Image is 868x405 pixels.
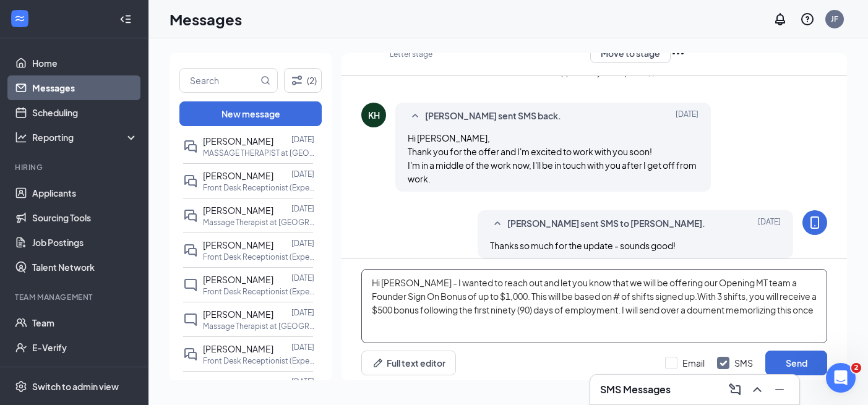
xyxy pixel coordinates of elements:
[361,269,827,343] textarea: Hi [PERSON_NAME] - I wanted to reach out and let you know that we will be offering our Opening MT...
[676,109,698,124] span: [DATE]
[183,139,198,154] svg: DoubleChat
[179,101,322,126] button: New message
[291,377,314,387] p: [DATE]
[32,131,139,143] div: Reporting
[183,347,198,362] svg: DoubleChat
[590,43,671,63] button: Move to stage
[368,109,380,121] div: KH
[831,14,838,24] div: JF
[203,170,273,181] span: [PERSON_NAME]
[203,217,314,228] p: Massage Therapist at [GEOGRAPHIC_DATA]
[183,208,198,223] svg: DoubleChat
[15,380,27,393] svg: Settings
[180,69,258,92] input: Search
[119,13,132,25] svg: Collapse
[203,309,273,320] span: [PERSON_NAME]
[725,380,745,399] button: ComposeMessage
[284,68,322,93] button: Filter (2)
[32,100,138,125] a: Scheduling
[170,9,242,30] h1: Messages
[32,51,138,75] a: Home
[747,380,767,399] button: ChevronUp
[203,135,273,147] span: [PERSON_NAME]
[290,73,304,88] svg: Filter
[291,203,314,214] p: [DATE]
[770,380,789,399] button: Minimize
[260,75,270,85] svg: MagnifyingGlass
[851,363,861,373] span: 2
[408,132,697,184] span: Hi [PERSON_NAME], Thank you for the offer and I'm excited to work with you soon! I'm in a middle ...
[291,273,314,283] p: [DATE]
[32,255,138,279] a: Talent Network
[203,205,273,216] span: [PERSON_NAME]
[32,230,138,255] a: Job Postings
[291,342,314,352] p: [DATE]
[765,351,827,375] button: Send
[361,351,456,375] button: Full text editorPen
[490,216,505,231] svg: SmallChevronUp
[203,343,273,354] span: [PERSON_NAME]
[32,380,119,393] div: Switch to admin view
[758,216,781,231] span: [DATE]
[32,335,138,360] a: E-Verify
[183,174,198,189] svg: DoubleChat
[800,12,815,27] svg: QuestionInfo
[203,378,273,389] span: [PERSON_NAME]
[773,12,788,27] svg: Notifications
[15,292,135,302] div: Team Management
[600,383,671,396] h3: SMS Messages
[32,75,138,100] a: Messages
[807,215,822,230] svg: MobileSms
[203,182,314,193] p: Front Desk Receptionist (Experience Guide) at [GEOGRAPHIC_DATA]
[15,131,27,143] svg: Analysis
[507,216,705,231] span: [PERSON_NAME] sent SMS to [PERSON_NAME].
[203,274,273,285] span: [PERSON_NAME]
[826,363,856,393] iframe: Intercom live chat
[203,148,314,158] p: MASSAGE THERAPIST at [GEOGRAPHIC_DATA]
[490,240,676,251] span: Thanks so much for the update - sounds good!
[183,243,198,258] svg: DoubleChat
[32,310,138,335] a: Team
[372,357,384,369] svg: Pen
[15,162,135,173] div: Hiring
[203,252,314,262] p: Front Desk Receptionist (Experience Guide) at [GEOGRAPHIC_DATA]
[408,109,423,124] svg: SmallChevronUp
[32,205,138,230] a: Sourcing Tools
[32,360,138,385] a: Documents
[750,382,765,397] svg: ChevronUp
[425,109,561,124] span: [PERSON_NAME] sent SMS back.
[291,169,314,179] p: [DATE]
[772,382,787,397] svg: Minimize
[14,12,26,25] svg: WorkstreamLogo
[203,321,314,331] p: Massage Therapist at [GEOGRAPHIC_DATA]
[671,46,685,61] svg: Ellipses
[291,134,314,145] p: [DATE]
[203,356,314,366] p: Front Desk Receptionist (Experience Guide) at [GEOGRAPHIC_DATA]
[291,307,314,318] p: [DATE]
[183,278,198,292] svg: ChatInactive
[203,239,273,250] span: [PERSON_NAME]
[203,286,314,297] p: Front Desk Receptionist (Experience Guide) at [GEOGRAPHIC_DATA]
[291,238,314,249] p: [DATE]
[183,312,198,327] svg: ChatInactive
[728,382,742,397] svg: ComposeMessage
[32,181,138,205] a: Applicants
